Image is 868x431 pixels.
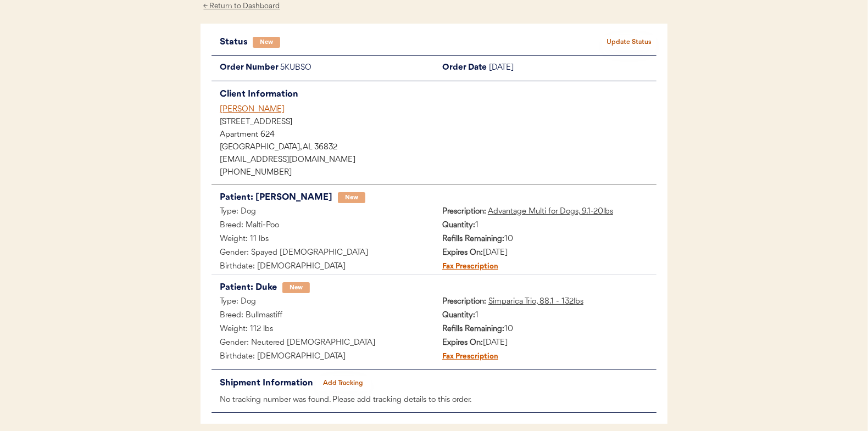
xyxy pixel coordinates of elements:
[220,87,656,102] div: Client Information
[442,298,486,306] strong: Prescription:
[220,119,656,126] div: [STREET_ADDRESS]
[220,169,656,177] div: [PHONE_NUMBER]
[434,61,489,75] div: Order Date
[220,131,656,139] div: Apartment 624
[220,35,253,50] div: Status
[316,376,371,391] button: Add Tracking
[488,298,583,306] u: Simparica Trio, 88.1 - 132lbs
[220,104,656,115] div: [PERSON_NAME]
[434,337,656,350] div: [DATE]
[212,323,434,337] div: Weight: 112 lbs
[212,260,434,274] div: Birthdate: [DEMOGRAPHIC_DATA]
[442,311,475,320] strong: Quantity:
[220,156,656,164] div: [EMAIL_ADDRESS][DOMAIN_NAME]
[442,325,504,333] strong: Refills Remaining:
[488,208,613,216] u: Advantage Multi for Dogs, 9.1-20lbs
[212,205,434,219] div: Type: Dog
[434,219,656,233] div: 1
[442,339,483,347] strong: Expires On:
[212,295,434,309] div: Type: Dog
[434,350,498,364] div: Fax Prescription
[434,323,656,337] div: 10
[212,247,434,260] div: Gender: Spayed [DEMOGRAPHIC_DATA]
[212,337,434,350] div: Gender: Neutered [DEMOGRAPHIC_DATA]
[220,144,656,152] div: [GEOGRAPHIC_DATA], AL 36832
[442,249,483,257] strong: Expires On:
[602,35,656,50] button: Update Status
[434,233,656,247] div: 10
[489,61,656,75] div: [DATE]
[212,394,656,407] div: No tracking number was found. Please add tracking details to this order.
[220,376,316,391] div: Shipment Information
[434,309,656,323] div: 1
[280,61,434,75] div: 5KUBSO
[212,219,434,233] div: Breed: Malti-Poo
[220,190,332,205] div: Patient: [PERSON_NAME]
[212,61,280,75] div: Order Number
[212,233,434,247] div: Weight: 11 lbs
[212,309,434,323] div: Breed: Bullmastiff
[442,235,504,243] strong: Refills Remaining:
[434,247,656,260] div: [DATE]
[434,260,498,274] div: Fax Prescription
[442,208,486,216] strong: Prescription:
[212,350,434,364] div: Birthdate: [DEMOGRAPHIC_DATA]
[220,280,277,295] div: Patient: Duke
[442,221,475,230] strong: Quantity:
